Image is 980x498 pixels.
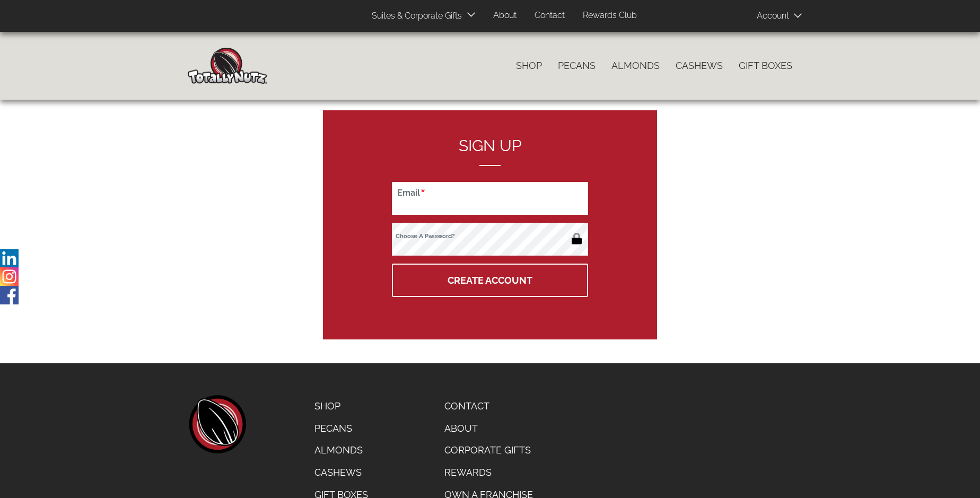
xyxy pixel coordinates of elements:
a: Cashews [668,55,731,77]
button: Create Account [392,264,588,297]
input: Email [392,182,588,215]
a: Contact [527,5,573,26]
a: Almonds [307,439,376,461]
img: Home [188,48,267,84]
a: Pecans [307,417,376,440]
a: About [436,417,541,440]
a: Rewards [436,461,541,484]
a: Cashews [307,461,376,484]
a: Pecans [550,55,603,77]
a: Rewards Club [575,5,645,26]
a: Contact [436,395,541,417]
a: home [188,395,246,453]
a: Almonds [603,55,668,77]
a: About [485,5,524,26]
a: Shop [508,55,550,77]
a: Suites & Corporate Gifts [364,6,465,27]
a: Gift Boxes [731,55,800,77]
a: Shop [307,395,376,417]
h2: Sign up [392,137,588,166]
a: Corporate Gifts [436,439,541,461]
